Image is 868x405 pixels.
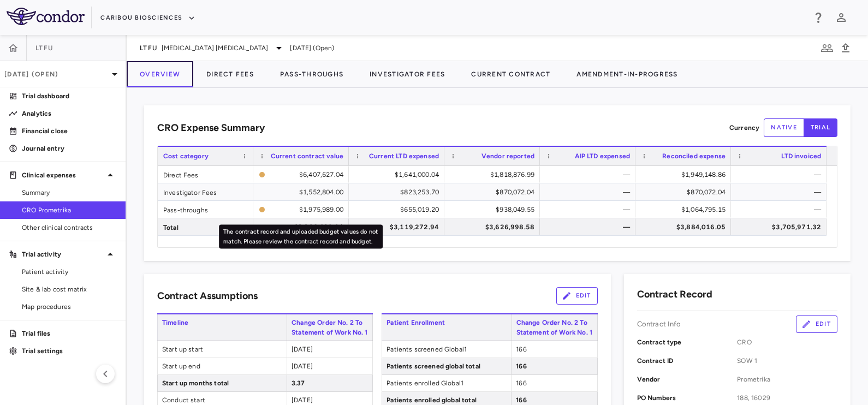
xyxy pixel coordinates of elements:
span: Current LTD expensed [369,152,439,160]
p: Currency [729,123,759,133]
img: logo-full-BYUhSk78.svg [7,8,85,25]
span: Site & lab cost matrix [22,284,117,294]
span: Start up start [158,341,287,358]
button: Current Contract [458,61,563,87]
span: Patients screened Global1 [382,341,511,358]
p: Trial files [22,329,117,338]
span: Start up end [158,358,287,374]
span: Patient activity [22,267,117,277]
p: Analytics [22,109,117,118]
div: $6,407,627.04 [270,166,343,183]
span: CRO Prometrika [22,205,117,215]
p: Trial settings [22,346,117,356]
p: PO Numbers [637,393,738,403]
span: Patients enrolled Global1 [382,375,511,391]
div: — [741,183,821,201]
p: Trial dashboard [22,91,117,101]
h6: Contract Record [637,287,712,302]
p: Clinical expenses [22,170,104,180]
h6: CRO Expense Summary [157,121,265,135]
button: Caribou Biosciences [100,9,195,27]
div: — [550,218,630,236]
span: 3.37 [292,379,305,387]
div: $1,818,876.99 [454,166,534,183]
span: 166 [516,379,526,387]
div: $655,019.20 [359,201,439,218]
div: $1,641,000.04 [359,166,439,183]
span: The contract record and uploaded budget values do not match. Please review the contract record an... [259,201,343,217]
button: Edit [556,287,598,305]
p: Trial activity [22,249,104,259]
span: Change Order No. 2 To Statement of Work No. 1 [287,314,373,341]
span: 166 [516,396,526,404]
p: Journal entry [22,144,117,153]
span: 166 [516,346,526,353]
div: — [741,166,821,183]
div: $823,253.70 [359,183,439,201]
span: Start up months total [158,375,287,391]
h6: Contract Assumptions [157,289,258,303]
div: $870,072.04 [645,183,726,201]
div: — [550,166,630,183]
div: $3,626,998.58 [454,218,534,236]
span: SOW 1 [737,356,837,366]
span: Timeline [157,314,287,341]
span: Map procedures [22,302,117,312]
div: The contract record and uploaded budget values do not match. Please review the contract record an... [219,225,383,249]
div: $1,975,989.00 [270,201,343,218]
div: — [550,201,630,218]
span: Prometrika [737,374,837,384]
span: LTD invoiced [781,152,821,160]
span: Summary [22,188,117,198]
button: Edit [796,315,837,333]
div: Direct Fees [158,166,253,183]
span: [DATE] [292,396,313,404]
span: Vendor reported [481,152,534,160]
div: $3,884,016.05 [645,218,726,236]
div: $3,705,971.32 [741,218,821,236]
div: Total [158,218,253,235]
span: Reconciled expense [662,152,726,160]
p: Contract ID [637,356,738,366]
span: Patients screened global total [382,358,511,374]
button: native [764,118,804,137]
span: Other clinical contracts [22,223,117,233]
div: $3,119,272.94 [359,218,439,236]
p: Financial close [22,126,117,136]
button: Pass-Throughs [267,61,356,87]
button: Amendment-In-Progress [563,61,691,87]
div: $1,949,148.86 [645,166,726,183]
span: LTFU [140,44,157,52]
button: Investigator Fees [356,61,458,87]
div: — [550,183,630,201]
span: [MEDICAL_DATA] [MEDICAL_DATA] [162,43,268,53]
div: $1,064,795.15 [645,201,726,218]
p: Contract Info [637,319,681,329]
span: 188, 16029 [737,393,837,403]
p: Vendor [637,374,738,384]
span: Cost category [163,152,209,160]
span: Change Order No. 2 To Statement of Work No. 1 [512,314,598,341]
button: Direct Fees [193,61,267,87]
button: trial [804,118,837,137]
span: Patient Enrollment [382,314,511,341]
span: LTFU [35,44,53,52]
span: [DATE] [292,346,313,353]
div: $870,072.04 [454,183,534,201]
span: CRO [737,337,837,347]
div: $938,049.55 [454,201,534,218]
p: Contract type [637,337,738,347]
span: [DATE] [292,362,313,370]
span: The contract record and uploaded budget values do not match. Please review the contract record an... [259,166,343,182]
p: [DATE] (Open) [4,69,108,79]
div: Investigator Fees [158,183,253,200]
div: Pass-throughs [158,201,253,218]
div: — [741,201,821,218]
div: $1,552,804.00 [263,183,343,201]
button: Overview [127,61,193,87]
span: [DATE] (Open) [290,43,334,53]
span: Current contract value [271,152,343,160]
span: 166 [516,362,526,370]
span: AIP LTD expensed [575,152,630,160]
